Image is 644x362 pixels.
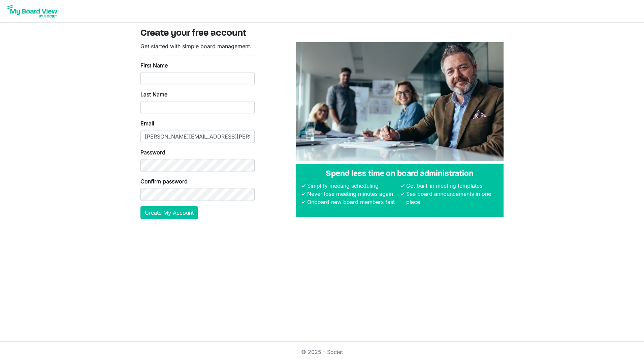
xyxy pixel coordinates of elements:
[140,28,504,39] h3: Create your free account
[305,190,399,198] li: Never lose meeting minutes again
[140,177,188,185] label: Confirm password
[301,349,343,355] a: © 2025 - Societ
[301,169,498,179] h4: Spend less time on board administration
[140,90,167,98] label: Last Name
[405,182,498,190] li: Get built-in meeting templates
[140,206,198,219] button: Create My Account
[140,148,165,156] label: Password
[140,43,252,50] span: Get started with simple board management.
[305,198,399,206] li: Onboard new board members fast
[305,182,399,190] li: Simplify meeting scheduling
[296,42,504,161] img: A photograph of board members sitting at a table
[405,190,498,206] li: See board announcements in one place
[5,3,59,20] img: My Board View Logo
[140,119,154,127] label: Email
[140,61,168,69] label: First Name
